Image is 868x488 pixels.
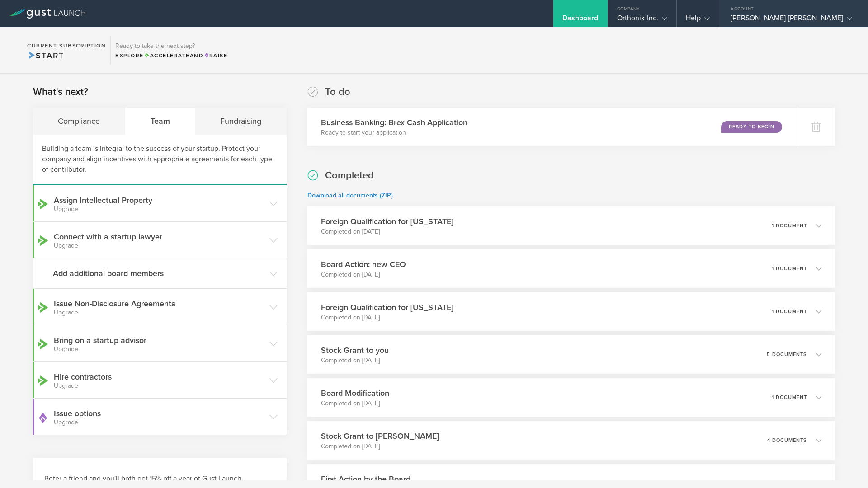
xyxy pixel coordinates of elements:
h2: Current Subscription [27,43,106,48]
small: Upgrade [54,310,265,316]
a: Download all documents (ZIP) [307,192,393,199]
p: Completed on [DATE] [321,313,453,322]
h3: Stock Grant to [PERSON_NAME] [321,430,439,442]
h3: Foreign Qualification for [US_STATE] [321,216,453,227]
p: 1 document [772,309,807,314]
small: Upgrade [54,419,265,426]
small: Upgrade [54,206,265,212]
h3: Foreign Qualification for [US_STATE] [321,301,453,313]
p: Completed on [DATE] [321,399,389,408]
h3: Bring on a startup advisor [54,334,265,352]
small: Upgrade [54,243,265,249]
span: Raise [203,52,227,59]
div: Ready to take the next step?ExploreAccelerateandRaise [110,36,232,64]
h3: Connect with a startup lawyer [54,231,265,249]
h2: What's next? [33,85,88,99]
p: 1 document [772,266,807,271]
h3: Ready to take the next step? [115,43,227,49]
div: Ready to Begin [721,121,782,133]
h3: Board Action: new CEO [321,258,406,270]
small: Upgrade [54,383,265,389]
div: Help [686,14,710,27]
p: Ready to start your application [321,128,467,137]
h2: Completed [325,169,374,182]
div: Compliance [33,108,126,135]
h3: Refer a friend and you'll both get 15% off a year of Gust Launch. [44,474,275,484]
h3: Hire contractors [54,371,265,389]
p: Completed on [DATE] [321,356,389,365]
p: Completed on [DATE] [321,227,453,236]
h3: Stock Grant to you [321,344,389,356]
h3: Add additional board members [53,267,265,279]
div: Building a team is integral to the success of your startup. Protect your company and align incent... [33,135,287,185]
span: and [144,52,204,59]
div: Dashboard [562,14,599,27]
div: Orthonix Inc. [617,14,667,27]
p: 1 document [772,395,807,400]
div: [PERSON_NAME] [PERSON_NAME] [731,14,852,27]
span: Accelerate [144,52,190,59]
p: 1 document [772,223,807,228]
div: Business Banking: Brex Cash ApplicationReady to start your applicationReady to Begin [307,108,797,146]
small: Upgrade [54,346,265,352]
h3: Board Modification [321,387,389,399]
iframe: Chat Widget [823,445,868,488]
p: 5 documents [767,352,807,357]
h3: Issue Non-Disclosure Agreements [54,298,265,316]
p: Completed on [DATE] [321,270,406,279]
div: Fundraising [195,108,287,135]
h3: Business Banking: Brex Cash Application [321,117,467,128]
h3: Assign Intellectual Property [54,194,265,212]
h2: To do [325,85,350,99]
p: 4 documents [767,438,807,443]
p: Completed on [DATE] [321,442,439,451]
h3: Issue options [54,408,265,426]
div: Explore [115,52,227,60]
h3: First Action by the Board [321,473,410,485]
span: Start [27,51,64,61]
div: Team [126,108,196,135]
